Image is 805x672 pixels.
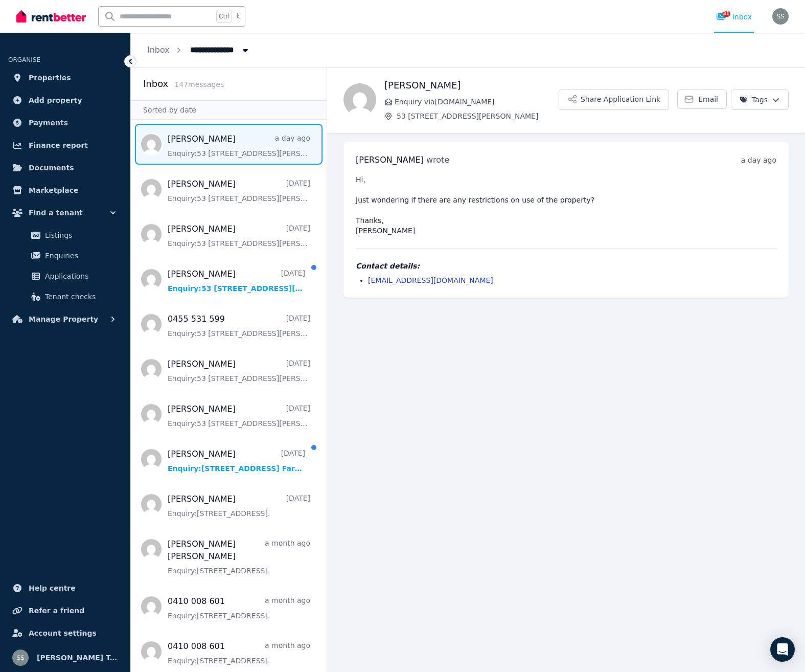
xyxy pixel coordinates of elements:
span: Manage Property [29,313,98,325]
span: Help centre [29,582,76,594]
a: [PERSON_NAME] [PERSON_NAME]a month agoEnquiry:[STREET_ADDRESS]. [168,538,310,576]
a: Applications [12,266,118,286]
a: [PERSON_NAME][DATE]Enquiry:53 [STREET_ADDRESS][PERSON_NAME]. [168,358,310,384]
a: [PERSON_NAME][DATE]Enquiry:[STREET_ADDRESS] Farms. [168,448,305,474]
a: Properties [8,68,122,88]
a: [PERSON_NAME][DATE]Enquiry:53 [STREET_ADDRESS][PERSON_NAME]. [168,178,310,204]
a: Payments [8,113,122,133]
img: Sue Seivers Total Real Estate [12,649,29,666]
span: Marketplace [29,184,78,196]
span: Find a tenant [29,207,83,219]
a: [PERSON_NAME][DATE]Enquiry:53 [STREET_ADDRESS][PERSON_NAME]. [168,403,310,429]
a: Marketplace [8,180,122,200]
a: Inbox [147,45,170,55]
a: Enquiries [12,245,118,266]
div: Sorted by date [131,100,327,120]
span: [PERSON_NAME] [356,155,424,165]
span: Email [698,94,718,104]
a: [PERSON_NAME]a day agoEnquiry:53 [STREET_ADDRESS][PERSON_NAME]. [168,133,310,159]
a: Refer a friend [8,600,122,621]
a: Email [677,89,727,109]
a: [EMAIL_ADDRESS][DOMAIN_NAME] [368,276,493,284]
h4: Contact details: [356,261,776,271]
span: Enquiries [45,250,114,262]
a: Tenant checks [12,286,118,307]
span: 147 message s [174,80,224,88]
button: Find a tenant [8,203,122,223]
a: [PERSON_NAME][DATE]Enquiry:53 [STREET_ADDRESS][PERSON_NAME]. [168,223,310,249]
div: Inbox [716,12,752,22]
span: Properties [29,72,71,84]
pre: Hi, Just wondering if there are any restrictions on use of the property? Thanks, [PERSON_NAME] [356,174,776,236]
span: Documents [29,162,74,174]
h1: [PERSON_NAME] [384,78,559,93]
a: [PERSON_NAME][DATE]Enquiry:[STREET_ADDRESS]. [168,493,310,519]
span: Enquiry via [DOMAIN_NAME] [395,97,559,107]
div: Open Intercom Messenger [770,637,795,662]
span: 53 [STREET_ADDRESS][PERSON_NAME] [397,111,559,121]
span: Add property [29,94,82,106]
span: Account settings [29,627,97,639]
span: ORGANISE [8,56,40,63]
a: Account settings [8,623,122,643]
span: Finance report [29,139,88,151]
a: 0410 008 601a month agoEnquiry:[STREET_ADDRESS]. [168,595,310,621]
a: Help centre [8,578,122,598]
button: Tags [731,89,789,110]
img: RentBetter [16,9,86,24]
a: Listings [12,225,118,245]
span: Refer a friend [29,604,84,617]
a: Documents [8,158,122,178]
span: [PERSON_NAME] Total Real Estate [37,652,118,664]
span: 31 [722,11,730,17]
span: Payments [29,117,68,129]
a: 0410 008 601a month agoEnquiry:[STREET_ADDRESS]. [168,640,310,666]
span: wrote [426,155,449,165]
span: Tenant checks [45,290,114,303]
span: Applications [45,270,114,282]
img: Jodee [343,83,376,116]
h2: Inbox [143,77,168,91]
span: Tags [740,95,768,105]
a: 0455 531 599[DATE]Enquiry:53 [STREET_ADDRESS][PERSON_NAME]. [168,313,310,339]
time: a day ago [741,156,776,164]
span: k [236,12,240,20]
button: Manage Property [8,309,122,329]
a: [PERSON_NAME][DATE]Enquiry:53 [STREET_ADDRESS][PERSON_NAME]. [168,268,305,294]
span: Listings [45,229,114,241]
nav: Breadcrumb [131,33,267,68]
a: Finance report [8,135,122,155]
button: Share Application Link [559,89,669,110]
img: Sue Seivers Total Real Estate [772,8,789,25]
a: Add property [8,90,122,110]
span: Ctrl [216,10,232,23]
